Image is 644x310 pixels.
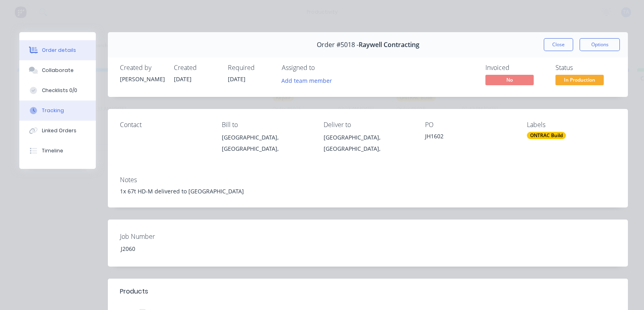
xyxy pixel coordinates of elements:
[222,121,311,129] div: Bill to
[580,38,620,51] button: Options
[120,287,148,296] div: Products
[120,75,164,83] div: [PERSON_NAME]
[120,121,209,129] div: Contact
[555,64,616,72] div: Status
[174,64,218,72] div: Created
[19,101,96,121] button: Tracking
[120,64,164,72] div: Created by
[19,121,96,141] button: Linked Orders
[42,87,77,94] div: Checklists 0/0
[324,121,413,129] div: Deliver to
[42,127,76,134] div: Linked Orders
[222,132,311,158] div: [GEOGRAPHIC_DATA], [GEOGRAPHIC_DATA],
[555,75,604,85] span: In Production
[527,132,566,139] div: ONTRAC Build
[485,75,534,85] span: No
[222,132,311,154] div: [GEOGRAPHIC_DATA], [GEOGRAPHIC_DATA],
[114,243,215,255] div: J2060
[120,176,616,184] div: Notes
[42,67,74,74] div: Collaborate
[324,132,413,154] div: [GEOGRAPHIC_DATA], [GEOGRAPHIC_DATA],
[228,64,272,72] div: Required
[42,147,63,154] div: Timeline
[485,64,546,72] div: Invoiced
[42,107,64,114] div: Tracking
[174,75,192,83] span: [DATE]
[282,64,362,72] div: Assigned to
[19,40,96,60] button: Order details
[425,121,514,129] div: PO
[120,187,616,195] div: 1x 67t HD-M delivered to [GEOGRAPHIC_DATA]
[425,132,514,143] div: JH1602
[228,75,246,83] span: [DATE]
[19,141,96,161] button: Timeline
[527,121,616,129] div: Labels
[42,47,76,54] div: Order details
[359,41,419,49] span: Raywell Contracting
[324,132,413,158] div: [GEOGRAPHIC_DATA], [GEOGRAPHIC_DATA],
[317,41,359,49] span: Order #5018 -
[120,232,221,241] label: Job Number
[282,75,336,86] button: Add team member
[555,75,604,87] button: In Production
[19,60,96,80] button: Collaborate
[277,75,336,86] button: Add team member
[19,80,96,101] button: Checklists 0/0
[544,38,573,51] button: Close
